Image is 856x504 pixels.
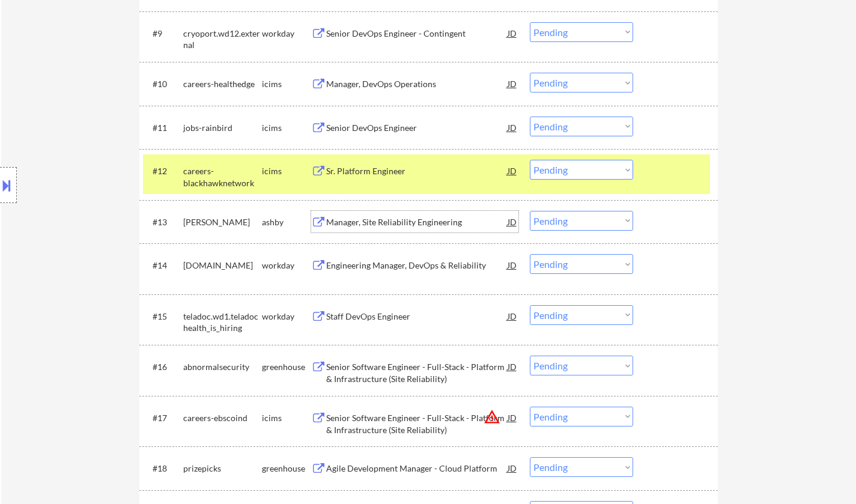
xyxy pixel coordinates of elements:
div: icims [262,122,311,134]
div: JD [506,305,518,327]
div: #18 [153,463,174,475]
div: Manager, DevOps Operations [326,78,508,90]
div: workday [262,311,311,323]
div: icims [262,412,311,424]
div: icims [262,78,311,90]
div: #15 [153,311,174,323]
div: jobs-rainbird [183,122,262,134]
button: warning_amber [484,408,500,425]
div: JD [506,457,518,479]
div: teladoc.wd1.teladochealth_is_hiring [183,311,262,334]
div: JD [506,73,518,94]
div: Agile Development Manager - Cloud Platform [326,463,508,475]
div: abnormalsecurity [183,361,262,373]
div: Engineering Manager, DevOps & Reliability [326,260,508,272]
div: JD [506,356,518,377]
div: careers-ebscoind [183,412,262,424]
div: #9 [153,28,174,40]
div: cryoport.wd12.external [183,28,262,51]
div: JD [506,407,518,428]
div: [PERSON_NAME] [183,216,262,228]
div: careers-blackhawknetwork [183,165,262,189]
div: Senior Software Engineer - Full-Stack - Platform & Infrastructure (Site Reliability) [326,412,508,436]
div: ashby [262,216,311,228]
div: [DOMAIN_NAME] [183,260,262,272]
div: icims [262,165,311,177]
div: #17 [153,412,174,424]
div: greenhouse [262,463,311,475]
div: prizepicks [183,463,262,475]
div: Senior Software Engineer - Full-Stack - Platform & Infrastructure (Site Reliability) [326,361,508,384]
div: JD [506,160,518,181]
div: careers-healthedge [183,78,262,90]
div: Sr. Platform Engineer [326,165,508,177]
div: #16 [153,361,174,373]
div: Senior DevOps Engineer [326,122,508,134]
div: JD [506,254,518,276]
div: greenhouse [262,361,311,373]
div: JD [506,117,518,138]
div: workday [262,260,311,272]
div: Senior DevOps Engineer - Contingent [326,28,508,40]
div: JD [506,211,518,232]
div: Manager, Site Reliability Engineering [326,216,508,228]
div: Staff DevOps Engineer [326,311,508,323]
div: JD [506,22,518,44]
div: workday [262,28,311,40]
